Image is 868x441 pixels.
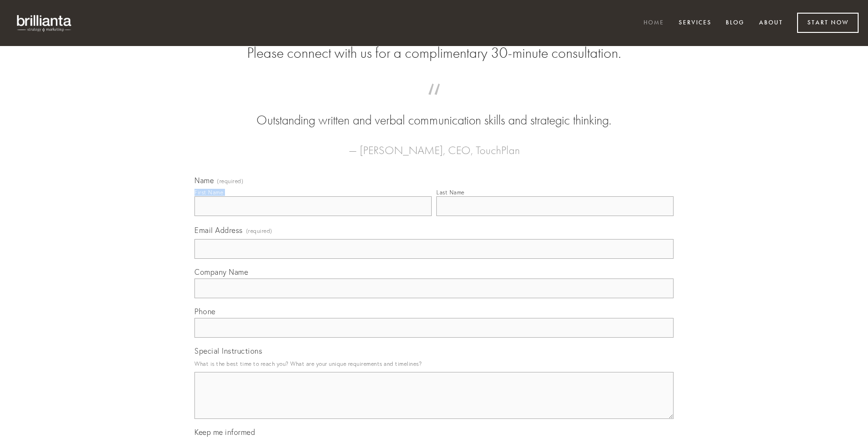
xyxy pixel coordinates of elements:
[194,307,216,316] span: Phone
[194,267,248,277] span: Company Name
[194,427,255,437] span: Keep me informed
[194,346,262,356] span: Special Instructions
[217,178,243,184] span: (required)
[720,15,751,31] a: Blog
[209,130,659,160] figcaption: — [PERSON_NAME], CEO, TouchPlan
[797,13,859,33] a: Start Now
[194,357,674,370] p: What is the best time to reach you? What are your unique requirements and timelines?
[194,176,214,185] span: Name
[194,225,243,235] span: Email Address
[209,93,659,111] span: “
[673,15,718,31] a: Services
[753,15,789,31] a: About
[246,224,272,237] span: (required)
[209,93,659,130] blockquote: Outstanding written and verbal communication skills and strategic thinking.
[194,44,674,62] h2: Please connect with us for a complimentary 30-minute consultation.
[637,15,670,31] a: Home
[9,9,80,37] img: brillianta - research, strategy, marketing
[194,189,223,196] div: First Name
[436,189,465,196] div: Last Name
